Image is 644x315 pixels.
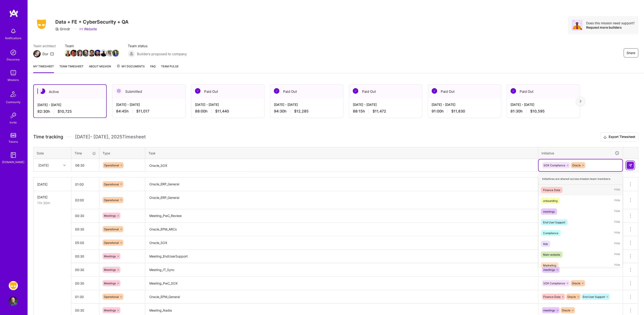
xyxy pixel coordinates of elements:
[37,182,67,187] div: [DATE]
[89,49,95,57] a: Team Member Avatar
[71,210,99,222] input: HH:MM
[353,102,418,107] div: [DATE] - [DATE]
[104,255,116,258] span: Meetings
[33,134,63,140] span: Time tracking
[614,208,620,215] span: Hide
[572,20,583,31] img: Avatar
[65,49,71,57] a: Team Member Avatar
[544,295,561,299] span: Finance Data
[104,227,119,231] span: Operational
[71,291,99,303] input: HH:MM
[543,252,560,257] div: Main website
[83,49,89,57] a: Team Member Avatar
[71,237,99,249] input: HH:MM
[71,264,99,276] input: HH:MM
[145,147,538,159] th: Task
[580,100,582,103] img: right
[507,85,580,99] div: Paid Out
[146,178,538,191] textarea: Oracle_ERP_General
[603,135,607,140] i: icon Download
[572,282,581,285] span: Oracle
[136,109,149,114] span: $11,017
[33,147,71,159] th: Date
[9,27,18,36] img: bell
[511,102,576,107] div: [DATE] - [DATE]
[71,49,77,57] a: Team Member Avatar
[530,109,545,114] span: $10,595
[274,109,340,114] div: 94:30 h
[270,85,343,99] div: Paid Out
[9,111,18,120] img: Invite
[71,194,99,206] input: HH:MM
[104,282,116,285] span: Meetings
[40,88,45,94] img: Active
[146,237,538,249] textarea: Oracle_SOX
[8,281,19,290] a: Grindr: Data + FE + CyberSecurity + QA
[9,9,18,17] img: logo
[64,50,71,57] img: Team Member Avatar
[37,195,67,200] div: [DATE]
[544,164,566,167] span: SOX Compliance
[9,68,18,77] img: teamwork
[71,223,99,235] input: HH:MM
[543,241,548,246] div: Ads
[614,241,620,247] span: Hide
[8,89,19,100] img: Community
[95,49,101,57] a: Team Member Avatar
[215,109,229,114] span: $11,440
[5,36,22,41] div: Notifications
[112,85,185,99] div: Submitted
[33,50,41,58] img: Team Architect
[294,109,309,114] span: $12,285
[117,64,145,73] a: My Documents
[146,277,538,290] textarea: Meeting_PwC_SOX
[94,50,101,57] img: Team Member Avatar
[79,27,97,31] a: Website
[88,50,95,57] img: Team Member Avatar
[146,192,538,209] textarea: Oracle_ERP_General
[104,214,116,217] span: Meetings
[75,134,146,140] span: [DATE] - [DATE] , 2025 Timesheet
[195,88,201,94] img: Paid Out
[11,133,16,137] img: tokens
[63,164,66,167] i: icon Chevron
[543,198,558,203] div: onboarding
[614,230,620,236] span: Hide
[161,65,178,68] span: Team Pulse
[562,309,571,312] span: Oracle
[55,27,70,31] div: Grindr
[116,88,122,94] img: Submitted
[146,223,538,236] textarea: Oracle_EPM_ARCs
[511,109,576,114] div: 81:30 h
[572,164,581,167] span: Oracle
[59,64,84,73] a: Team timesheet
[432,109,497,114] div: 91:00 h
[146,250,538,263] textarea: Meeting_EndUserSupport
[2,160,25,164] div: [DOMAIN_NAME]
[8,77,19,82] div: Missions
[543,263,556,268] div: Marketing
[112,50,119,57] img: Team Member Avatar
[9,297,18,306] img: User Avatar
[104,183,119,186] span: Operational
[349,85,422,99] div: Paid Out
[104,198,119,202] span: Operational
[104,164,119,167] span: Operational
[55,19,128,25] h3: Data + FE + CyberSecurity + QA
[99,147,145,159] th: Type
[37,102,103,107] div: [DATE] - [DATE]
[9,139,18,144] div: Tokens
[100,50,107,57] img: Team Member Avatar
[55,27,59,31] i: icon CompanyGray
[146,291,538,303] textarea: Oracle_EPM_General
[104,241,119,244] span: Operational
[428,85,501,99] div: Paid Out
[71,277,99,289] input: HH:MM
[274,88,279,94] img: Paid Out
[373,109,386,114] span: $11,472
[7,57,20,62] div: Discovery
[161,64,178,73] a: Team Pulse
[583,295,605,299] span: End User Support
[627,162,635,169] div: null
[544,268,555,271] span: meetings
